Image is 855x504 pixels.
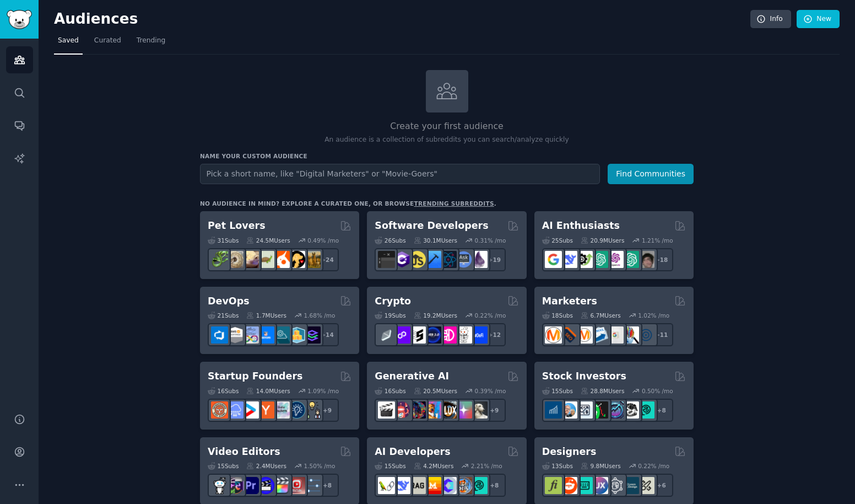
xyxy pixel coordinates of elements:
img: PlatformEngineers [304,326,321,344]
img: Entrepreneurship [288,401,305,419]
div: 16 Sub s [375,387,405,395]
img: AWS_Certified_Experts [226,326,243,344]
div: 24.5M Users [246,237,290,244]
a: trending subreddits [414,200,494,207]
img: reactnative [440,251,457,268]
div: + 24 [316,248,339,271]
img: GummySearch logo [7,10,32,29]
div: 31 Sub s [208,237,239,244]
span: Saved [58,36,79,46]
div: 21 Sub s [208,312,239,319]
div: 15 Sub s [542,387,573,395]
img: DeepSeek [560,251,577,268]
img: growmybusiness [304,401,321,419]
img: csharp [393,251,410,268]
img: editors [226,477,243,494]
h2: Pet Lovers [208,219,266,233]
img: chatgpt_prompts_ [622,251,639,268]
img: Rag [409,477,426,494]
img: herpetology [211,251,228,268]
img: technicalanalysis [637,401,654,419]
div: 6.7M Users [581,312,621,319]
img: ycombinator [257,401,274,419]
img: ethstaker [409,326,426,344]
div: 0.50 % /mo [642,387,673,395]
h2: Software Developers [375,219,488,233]
button: Find Communities [608,164,694,184]
a: Curated [90,32,125,55]
div: 2.4M Users [246,462,286,470]
h3: Name your custom audience [200,152,694,160]
div: No audience in mind? Explore a curated one, or browse . [200,200,496,207]
img: LangChain [378,477,395,494]
h2: Video Editors [208,445,280,459]
img: starryai [455,401,472,419]
img: DevOpsLinks [257,326,274,344]
img: AskMarketing [576,326,593,344]
div: 19 Sub s [375,312,405,319]
input: Pick a short name, like "Digital Marketers" or "Movie-Goers" [200,164,600,184]
img: ballpython [226,251,243,268]
img: UX_Design [637,477,654,494]
div: + 14 [316,323,339,346]
h2: Startup Founders [208,369,302,383]
img: 0xPolygon [393,326,410,344]
h2: Stock Investors [542,369,626,383]
div: 9.8M Users [581,462,621,470]
div: 25 Sub s [542,237,573,244]
img: bigseo [560,326,577,344]
a: Saved [54,32,83,55]
img: indiehackers [273,401,290,419]
div: 20.9M Users [581,237,624,244]
img: platformengineering [273,326,290,344]
h2: Designers [542,445,597,459]
img: dalle2 [393,401,410,419]
img: learndesign [622,477,639,494]
img: ethfinance [378,326,395,344]
div: 19.2M Users [414,312,457,319]
div: 1.50 % /mo [304,462,335,470]
img: Trading [591,401,608,419]
img: googleads [607,326,624,344]
img: CryptoNews [455,326,472,344]
img: AIDevelopersSociety [470,477,488,494]
div: 0.22 % /mo [475,312,506,319]
img: startup [242,401,259,419]
img: azuredevops [211,326,228,344]
div: 13 Sub s [542,462,573,470]
img: cockatiel [273,251,290,268]
div: 26 Sub s [375,237,405,244]
div: 0.39 % /mo [475,387,506,395]
div: + 19 [483,248,506,271]
img: UI_Design [576,477,593,494]
div: 1.7M Users [246,312,286,319]
div: 1.68 % /mo [304,312,335,319]
img: learnjavascript [409,251,426,268]
span: Curated [94,36,121,46]
img: userexperience [607,477,624,494]
img: defi_ [470,326,488,344]
img: premiere [242,477,259,494]
img: EntrepreneurRideAlong [211,401,228,419]
img: typography [545,477,562,494]
div: 0.22 % /mo [638,462,669,470]
img: Youtubevideo [288,477,305,494]
img: aivideo [378,401,395,419]
img: DeepSeek [393,477,410,494]
img: defiblockchain [440,326,457,344]
img: llmops [455,477,472,494]
h2: DevOps [208,294,250,308]
img: OpenSourceAI [440,477,457,494]
img: dividends [545,401,562,419]
img: VideoEditors [257,477,274,494]
img: chatgpt_promptDesign [591,251,608,268]
div: + 8 [316,474,339,497]
img: AskComputerScience [455,251,472,268]
div: 20.5M Users [414,387,457,395]
div: 0.31 % /mo [475,237,506,244]
div: 16 Sub s [208,387,239,395]
div: 14.0M Users [246,387,290,395]
img: web3 [424,326,441,344]
div: + 6 [650,474,673,497]
span: Trending [137,36,165,46]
